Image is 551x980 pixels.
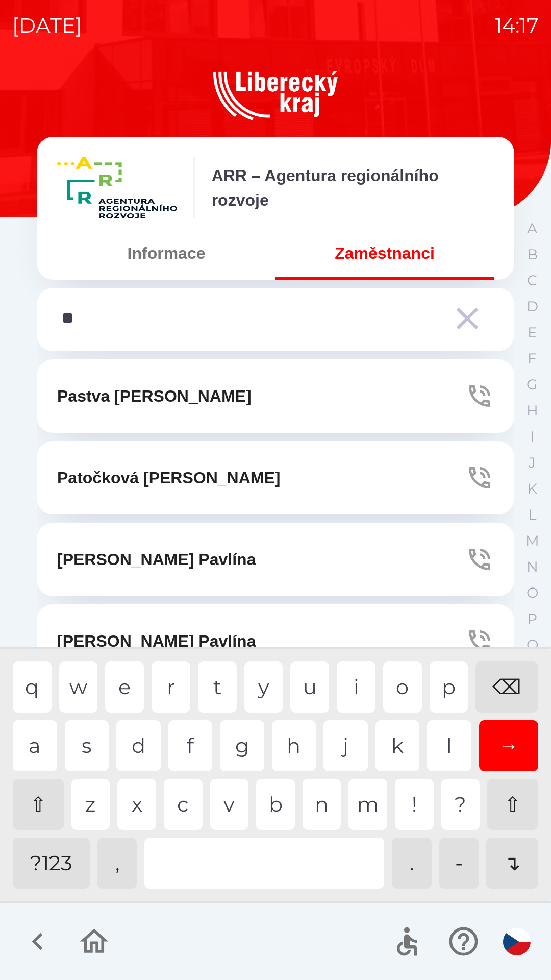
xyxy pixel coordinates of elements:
[495,10,539,41] p: 14:17
[212,163,494,212] p: ARR – Agentura regionálního rozvoje
[57,384,252,408] p: Pastva [PERSON_NAME]
[37,441,514,514] button: Patočková [PERSON_NAME]
[37,523,514,596] button: [PERSON_NAME] Pavlína
[12,10,82,41] p: [DATE]
[37,359,514,433] button: Pastva [PERSON_NAME]
[57,547,256,572] p: [PERSON_NAME] Pavlína
[57,157,177,218] img: 157ba001-05af-4362-8ba6-6f64d3b6f433.png
[37,604,514,678] button: [PERSON_NAME] Pavlína
[57,465,280,490] p: Patočková [PERSON_NAME]
[37,71,514,120] img: Logo
[503,928,531,955] img: cs flag
[275,235,494,272] button: Zaměstnanci
[57,235,275,272] button: Informace
[57,629,256,653] p: [PERSON_NAME] Pavlína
